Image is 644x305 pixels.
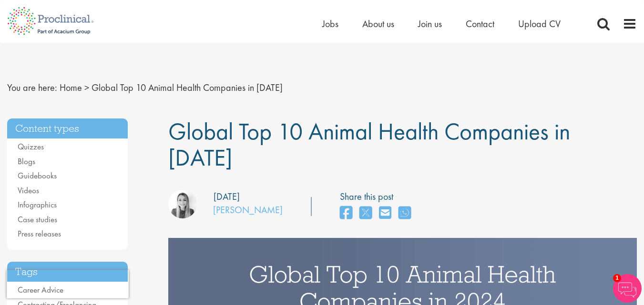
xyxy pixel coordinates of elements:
[362,18,394,30] a: About us
[340,190,416,204] label: Share this post
[168,190,197,218] img: Hannah Burke
[18,185,39,196] a: Videos
[613,274,642,303] img: Chatbot
[359,203,372,224] a: share on twitter
[84,81,89,94] span: >
[214,190,240,204] div: [DATE]
[7,270,129,298] iframe: reCAPTCHA
[18,214,57,225] a: Case studies
[418,18,442,30] a: Join us
[322,18,338,30] a: Jobs
[18,228,61,239] a: Press releases
[213,204,283,216] a: [PERSON_NAME]
[399,203,411,224] a: share on whats app
[18,170,57,181] a: Guidebooks
[60,81,82,94] a: breadcrumb link
[18,156,35,167] a: Blogs
[18,141,44,152] a: Quizzes
[7,118,128,139] h3: Content types
[340,203,352,224] a: share on facebook
[466,18,494,30] a: Contact
[7,81,57,94] span: You are here:
[168,116,570,173] span: Global Top 10 Animal Health Companies in [DATE]
[18,199,57,210] a: Infographics
[92,81,283,94] span: Global Top 10 Animal Health Companies in [DATE]
[518,18,561,30] a: Upload CV
[613,274,621,282] span: 1
[379,203,391,224] a: share on email
[7,262,128,282] h3: Tags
